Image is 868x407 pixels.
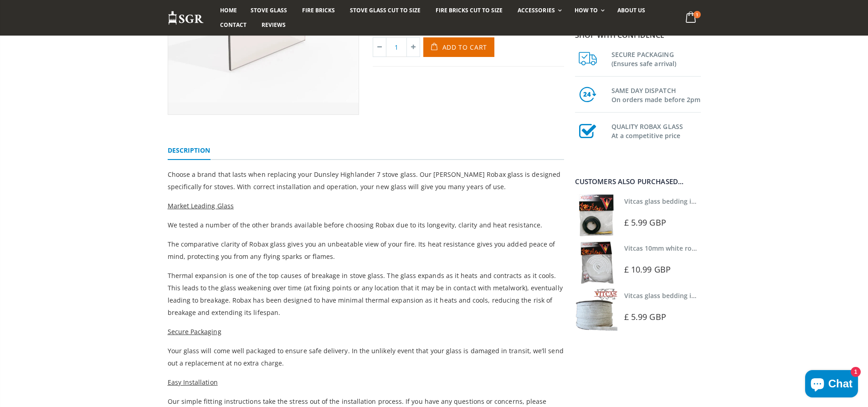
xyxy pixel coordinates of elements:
[343,3,427,18] a: Stove Glass Cut To Size
[429,3,509,18] a: Fire Bricks Cut To Size
[682,9,700,27] a: 1
[262,21,286,29] span: Reviews
[168,346,564,367] span: Your glass will come well packaged to ensure safe delivery. In the unlikely event that your glass...
[611,120,701,140] h3: QUALITY ROBAX GLASS At a competitive price
[575,6,598,14] span: How To
[168,10,204,26] img: Stove Glass Replacement
[255,18,293,32] a: Reviews
[511,3,566,18] a: Accessories
[624,311,666,322] span: £ 5.99 GBP
[611,48,701,68] h3: SECURE PACKAGING (Ensures safe arrival)
[220,21,247,29] span: Contact
[802,370,861,400] inbox-online-store-chat: Shopify online store chat
[624,217,666,228] span: £ 5.99 GBP
[213,18,253,32] a: Contact
[302,6,335,14] span: Fire Bricks
[436,6,503,14] span: Fire Bricks Cut To Size
[168,378,218,386] span: Easy Installation
[693,11,701,18] span: 1
[168,240,555,261] span: The comparative clarity of Robax glass gives you an unbeatable view of your fire. Its heat resist...
[575,241,617,283] img: Vitcas white rope, glue and gloves kit 10mm
[568,3,609,18] a: How To
[168,271,563,317] span: Thermal expansion is one of the top causes of breakage in stove glass. The glass expands as it he...
[624,264,671,275] span: £ 10.99 GBP
[611,3,652,18] a: About us
[575,289,617,331] img: Vitcas stove glass bedding in tape
[350,6,421,14] span: Stove Glass Cut To Size
[442,43,488,52] span: Add to Cart
[624,244,803,252] a: Vitcas 10mm white rope kit - includes rope seal and glue!
[611,84,701,104] h3: SAME DAY DISPATCH On orders made before 2pm
[295,3,342,18] a: Fire Bricks
[575,194,617,237] img: Vitcas stove glass bedding in tape
[213,3,244,18] a: Home
[168,221,542,229] span: We tested a number of the other brands available before choosing Robax due to its longevity, clar...
[220,6,237,14] span: Home
[575,178,701,185] div: Customers also purchased...
[168,201,234,210] span: Market Leading Glass
[617,6,645,14] span: About us
[168,170,560,191] span: Choose a brand that lasts when replacing your Dunsley Highlander 7 stove glass. Our [PERSON_NAME]...
[518,6,555,14] span: Accessories
[624,197,794,206] a: Vitcas glass bedding in tape - 2mm x 10mm x 2 meters
[168,142,211,160] a: Description
[251,6,287,14] span: Stove Glass
[244,3,294,18] a: Stove Glass
[168,327,221,336] span: Secure Packaging
[624,291,818,300] a: Vitcas glass bedding in tape - 2mm x 15mm x 2 meters (White)
[423,37,495,57] button: Add to Cart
